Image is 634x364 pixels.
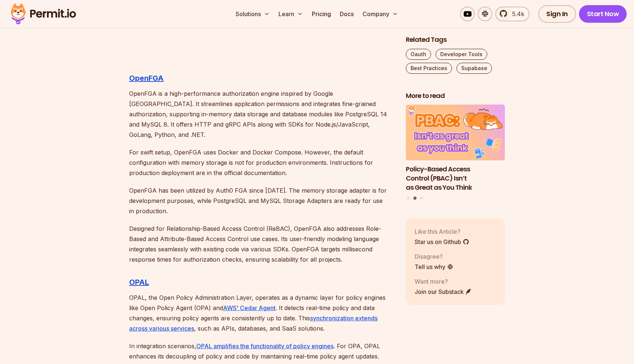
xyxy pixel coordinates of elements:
[406,91,505,101] h2: More to read
[495,7,529,21] a: 5.4k
[129,292,394,334] p: OPAL, the Open Policy Administration Layer, operates as a dynamic layer for policy engines like O...
[406,105,505,161] img: Policy-Based Access Control (PBAC) Isn’t as Great as You Think
[415,227,469,236] p: Like this Article?
[406,35,505,44] h2: Related Tags
[415,262,453,271] a: Tell us why
[415,252,453,261] p: Disagree?
[407,197,410,200] button: Go to slide 1
[406,105,505,201] div: Posts
[233,7,273,21] button: Solutions
[415,237,469,246] a: Star us on Github
[406,105,505,192] li: 2 of 3
[415,287,472,296] a: Join our Substack
[406,63,452,74] a: Best Practices
[406,105,505,192] a: Policy-Based Access Control (PBAC) Isn’t as Great as You ThinkPolicy-Based Access Control (PBAC) ...
[538,5,576,23] a: Sign In
[337,7,357,21] a: Docs
[129,278,149,287] a: OPAL
[196,342,334,350] a: OPAL amplifies the functionality of policy engines
[7,1,79,26] img: Permit logo
[508,10,524,18] span: 5.4k
[129,74,164,83] a: OpenFGA
[420,197,423,200] button: Go to slide 3
[415,277,472,286] p: Want more?
[129,147,394,178] p: For swift setup, OpenFGA uses Docker and Docker Compose. However, the default configuration with ...
[413,197,417,200] button: Go to slide 2
[129,185,394,216] p: OpenFGA has been utilized by Auth0 FGA since [DATE]. The memory storage adapter is for developmen...
[309,7,334,21] a: Pricing
[406,165,505,192] h3: Policy-Based Access Control (PBAC) Isn’t as Great as You Think
[436,49,487,60] a: Developer Tools
[129,223,394,265] p: Designed for Relationship-Based Access Control (ReBAC), OpenFGA also addresses Role-Based and Att...
[276,7,306,21] button: Learn
[223,304,276,312] a: AWS' Cedar Agent
[456,63,492,74] a: Supabase
[129,88,394,140] p: OpenFGA is a high-performance authorization engine inspired by Google [GEOGRAPHIC_DATA]. It strea...
[579,5,627,23] a: Start Now
[406,49,431,60] a: Oauth
[360,7,401,21] button: Company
